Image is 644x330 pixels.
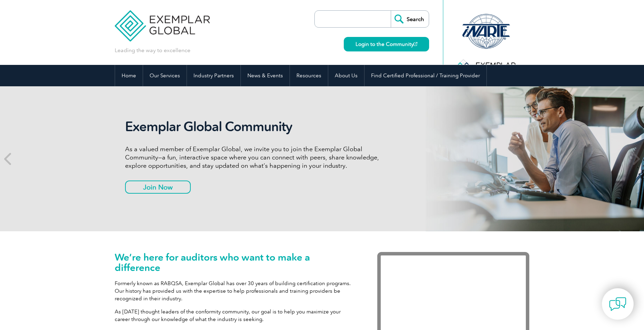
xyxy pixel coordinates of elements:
p: As [DATE] thought leaders of the conformity community, our goal is to help you maximize your care... [115,308,357,323]
a: Resources [290,65,328,86]
a: Our Services [143,65,187,86]
a: Login to the Community [344,37,429,51]
a: Industry Partners [187,65,240,86]
a: Join Now [125,181,191,194]
img: contact-chat.png [609,295,626,313]
a: Home [115,65,143,86]
p: As a valued member of Exemplar Global, we invite you to join the Exemplar Global Community—a fun,... [125,145,384,170]
a: About Us [328,65,364,86]
input: Search [391,11,429,27]
p: Leading the way to excellence [115,47,190,54]
p: Formerly known as RABQSA, Exemplar Global has over 30 years of building certification programs. O... [115,280,357,302]
h2: Exemplar Global Community [125,119,384,135]
img: open_square.png [414,42,417,46]
h1: We’re here for auditors who want to make a difference [115,252,357,273]
a: News & Events [241,65,290,86]
a: Find Certified Professional / Training Provider [364,65,486,86]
